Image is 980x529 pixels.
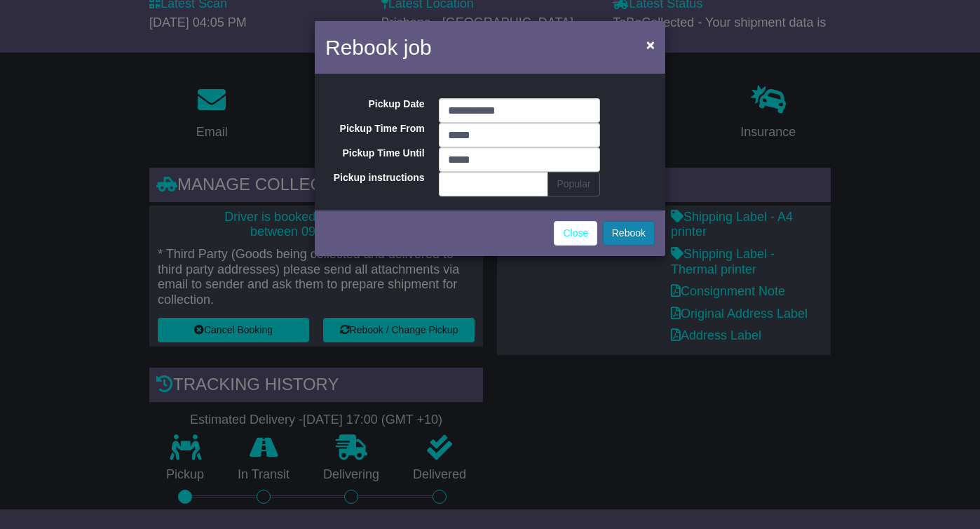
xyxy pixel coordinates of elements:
button: Close [639,30,662,59]
button: Rebook [603,221,655,246]
label: Pickup instructions [315,172,432,184]
span: × [646,36,655,53]
a: Close [554,221,597,246]
label: Pickup Time From [315,123,432,135]
h4: Rebook job [325,32,432,63]
label: Pickup Time Until [315,147,432,159]
label: Pickup Date [315,98,432,110]
button: Popular [547,172,599,196]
